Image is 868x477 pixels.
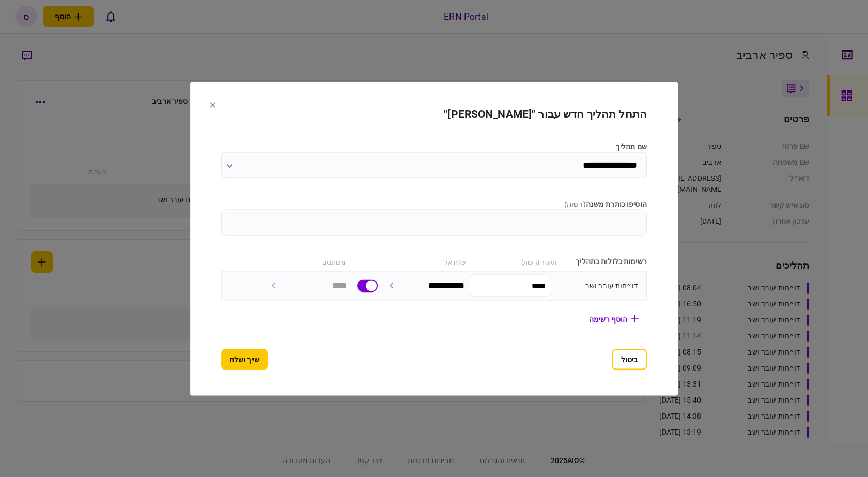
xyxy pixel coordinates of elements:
div: שלח אל [381,256,467,267]
div: מכותבים [260,256,345,267]
label: הוסיפו כותרת משנה [221,198,647,209]
button: ביטול [612,349,647,370]
span: ( רשות ) [564,199,586,208]
input: שם תהליך [221,152,647,178]
button: שייך ושלח [221,349,268,370]
h2: התחל תהליך חדש עבור "[PERSON_NAME]" [221,107,647,120]
div: דו״חות עובר ושב [556,280,638,291]
input: הוסיפו כותרת משנה [221,209,647,235]
label: שם תהליך [221,141,647,152]
div: רשימות כלולות בתהליך [562,256,647,267]
div: תיאור (רשות) [471,256,556,267]
button: הוסף רשימה [581,310,647,328]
